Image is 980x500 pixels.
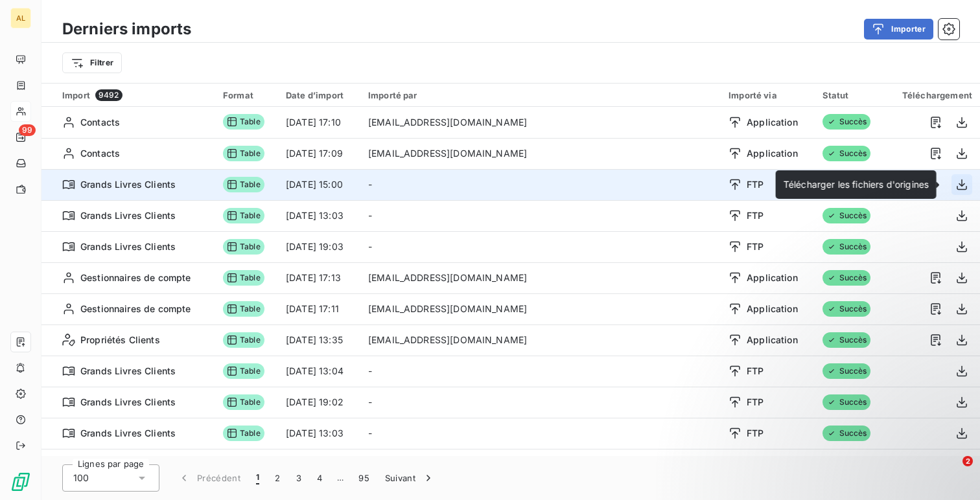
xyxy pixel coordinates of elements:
[223,332,264,348] span: Table
[62,17,191,41] h3: Derniers imports
[360,262,721,293] td: [EMAIL_ADDRESS][DOMAIN_NAME]
[223,363,264,379] span: Table
[223,146,264,161] span: Table
[278,262,360,293] td: [DATE] 17:13
[223,177,264,192] span: Table
[80,116,120,129] span: Contacts
[278,356,360,387] td: [DATE] 13:04
[278,107,360,138] td: [DATE] 17:10
[360,293,721,324] td: [EMAIL_ADDRESS][DOMAIN_NAME]
[288,464,309,492] button: 3
[747,302,798,315] span: Application
[747,116,798,129] span: Application
[10,472,31,492] img: Logo LeanPay
[360,231,721,262] td: -
[360,449,721,480] td: -
[822,90,878,100] div: Statut
[80,178,176,191] span: Grands Livres Clients
[822,270,871,286] span: Succès
[822,146,871,161] span: Succès
[223,301,264,317] span: Table
[278,231,360,262] td: [DATE] 19:03
[223,114,264,130] span: Table
[278,449,360,480] td: [DATE] 19:03
[747,178,764,191] span: FTP
[223,239,264,255] span: Table
[248,464,267,492] button: 1
[330,468,351,488] span: …
[170,464,248,492] button: Précédent
[95,89,122,101] span: 9492
[822,332,871,348] span: Succès
[267,464,288,492] button: 2
[377,464,443,492] button: Suivant
[822,363,871,379] span: Succès
[223,90,270,100] div: Format
[360,138,721,169] td: [EMAIL_ADDRESS][DOMAIN_NAME]
[80,396,176,409] span: Grands Livres Clients
[747,147,798,160] span: Application
[936,456,967,487] iframe: Intercom live chat
[278,169,360,200] td: [DATE] 15:00
[864,19,933,40] button: Importer
[822,239,871,255] span: Succès
[278,138,360,169] td: [DATE] 17:09
[223,270,264,286] span: Table
[962,456,973,466] span: 2
[278,200,360,231] td: [DATE] 13:03
[278,293,360,324] td: [DATE] 17:11
[278,324,360,356] td: [DATE] 13:35
[62,89,207,101] div: Import
[784,179,929,190] span: Télécharger les fichiers d'origines
[822,208,871,223] span: Succès
[822,114,871,130] span: Succès
[747,365,764,378] span: FTP
[360,200,721,231] td: -
[747,334,798,347] span: Application
[822,301,871,317] span: Succès
[80,209,176,222] span: Grands Livres Clients
[278,387,360,418] td: [DATE] 19:02
[80,365,176,378] span: Grands Livres Clients
[62,52,122,73] button: Filtrer
[360,356,721,387] td: -
[80,427,176,440] span: Grands Livres Clients
[10,8,31,28] div: AL
[256,472,259,484] span: 1
[360,169,721,200] td: -
[360,387,721,418] td: -
[223,426,264,441] span: Table
[223,394,264,410] span: Table
[368,90,713,100] div: Importé par
[747,209,764,222] span: FTP
[278,418,360,449] td: [DATE] 13:03
[309,464,330,492] button: 4
[360,107,721,138] td: [EMAIL_ADDRESS][DOMAIN_NAME]
[286,90,353,100] div: Date d’import
[19,124,36,136] span: 99
[747,240,764,253] span: FTP
[80,271,191,284] span: Gestionnaires de compte
[351,464,377,492] button: 95
[721,374,980,465] iframe: Intercom notifications message
[360,324,721,356] td: [EMAIL_ADDRESS][DOMAIN_NAME]
[360,418,721,449] td: -
[80,240,176,253] span: Grands Livres Clients
[80,147,120,160] span: Contacts
[747,271,798,284] span: Application
[223,208,264,223] span: Table
[729,90,806,100] div: Importé via
[73,472,89,484] span: 100
[80,334,160,347] span: Propriétés Clients
[80,302,191,315] span: Gestionnaires de compte
[893,90,972,100] div: Téléchargement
